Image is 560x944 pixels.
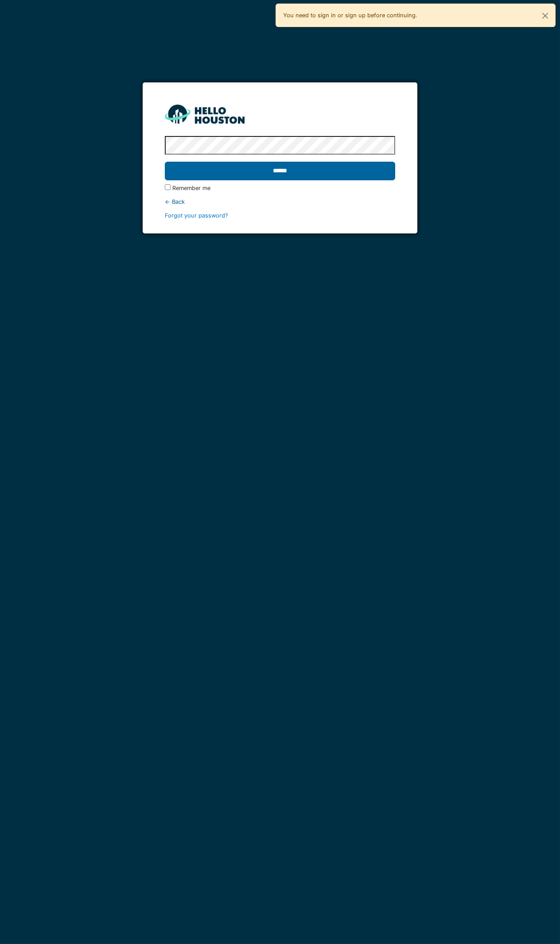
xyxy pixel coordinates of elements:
[165,212,228,219] a: Forgot your password?
[535,4,555,27] button: Close
[165,198,395,206] div: ← Back
[172,184,210,192] label: Remember me
[165,105,245,124] img: HH_line-BYnF2_Hg.png
[276,4,556,27] div: You need to sign in or sign up before continuing.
